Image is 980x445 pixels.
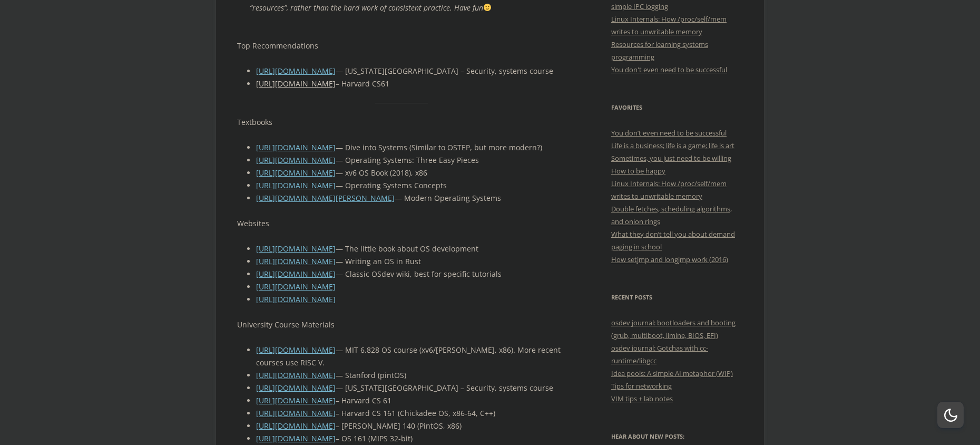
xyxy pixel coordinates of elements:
li: — Modern Operating Systems [256,192,566,205]
p: University Course Materials [237,318,566,331]
a: osdev journal: Gotchas with cc-runtime/libgcc [611,343,708,365]
img: 🙂 [484,4,491,11]
a: [URL][DOMAIN_NAME] [256,345,336,355]
li: — Operating Systems Concepts [256,179,566,192]
a: VIM tips + lab notes [611,394,673,403]
a: [URL][DOMAIN_NAME] [256,421,336,431]
a: [URL][DOMAIN_NAME] [256,370,336,380]
a: osdev journal: bootloaders and booting (grub, multiboot, limine, BIOS, EFI) [611,318,736,340]
a: What they don’t tell you about demand paging in school [611,229,735,251]
a: You don’t even need to be successful [611,128,727,138]
a: [URL][DOMAIN_NAME][PERSON_NAME] [256,193,395,203]
a: [URL][DOMAIN_NAME] [256,168,336,178]
a: [URL][DOMAIN_NAME] [256,383,336,393]
a: [URL][DOMAIN_NAME] [256,408,336,418]
a: [URL][DOMAIN_NAME] [256,269,336,279]
a: [URL][DOMAIN_NAME] [256,180,336,190]
a: [URL][DOMAIN_NAME] [256,256,336,266]
li: – Harvard CS 61 [256,394,566,407]
a: [URL][DOMAIN_NAME] [256,66,336,76]
li: — Classic OSdev wiki, best for specific tutorials [256,268,566,280]
a: Linux Internals: How /proc/self/mem writes to unwritable memory [611,14,727,36]
a: [URL][DOMAIN_NAME] [256,433,336,443]
li: — Writing an OS in Rust [256,255,566,268]
h3: Favorites [611,101,743,114]
h3: Hear about new posts: [611,430,743,443]
a: Linux Internals: How /proc/self/mem writes to unwritable memory [611,179,727,201]
a: [URL][DOMAIN_NAME] [256,294,336,304]
li: – OS 161 (MIPS 32-bit) [256,432,566,445]
a: [URL][DOMAIN_NAME] [256,142,336,152]
a: How setjmp and longjmp work (2016) [611,255,728,264]
li: — Stanford (pintOS) [256,369,566,382]
li: — Dive into Systems (Similar to OSTEP, but more modern?) [256,141,566,154]
a: [URL][DOMAIN_NAME] [256,79,336,89]
a: Life is a business; life is a game; life is art [611,141,734,150]
a: [URL][DOMAIN_NAME] [256,155,336,165]
h3: Recent Posts [611,291,743,304]
li: – Harvard CS61 [256,78,566,90]
li: — [US_STATE][GEOGRAPHIC_DATA] – Security, systems course [256,65,566,78]
a: Tips for networking [611,381,672,391]
a: Resources for learning systems programming [611,40,708,62]
a: [URL][DOMAIN_NAME] [256,395,336,405]
a: Sometimes, you just need to be willing [611,153,731,163]
p: Top Recommendations [237,40,566,52]
a: How to be happy [611,166,665,176]
p: Textbooks [237,116,566,129]
li: – [PERSON_NAME] 140 (PintOS, x86) [256,420,566,432]
li: — The little book about OS development [256,243,566,255]
li: — [US_STATE][GEOGRAPHIC_DATA] – Security, systems course [256,382,566,394]
a: [URL][DOMAIN_NAME] [256,282,336,292]
p: Websites [237,217,566,230]
a: [URL][DOMAIN_NAME] [256,244,336,254]
li: – Harvard CS 161 (Chickadee OS, x86-64, C++) [256,407,566,420]
a: Double fetches, scheduling algorithms, and onion rings [611,204,732,226]
a: You don't even need to be successful [611,65,727,74]
li: — xv6 OS Book (2018), x86 [256,167,566,179]
a: Idea pools: A simple AI metaphor (WIP) [611,369,733,378]
li: — MIT 6.828 OS course (xv6/[PERSON_NAME], x86). More recent courses use RISC V. [256,344,566,369]
li: — Operating Systems: Three Easy Pieces [256,154,566,167]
